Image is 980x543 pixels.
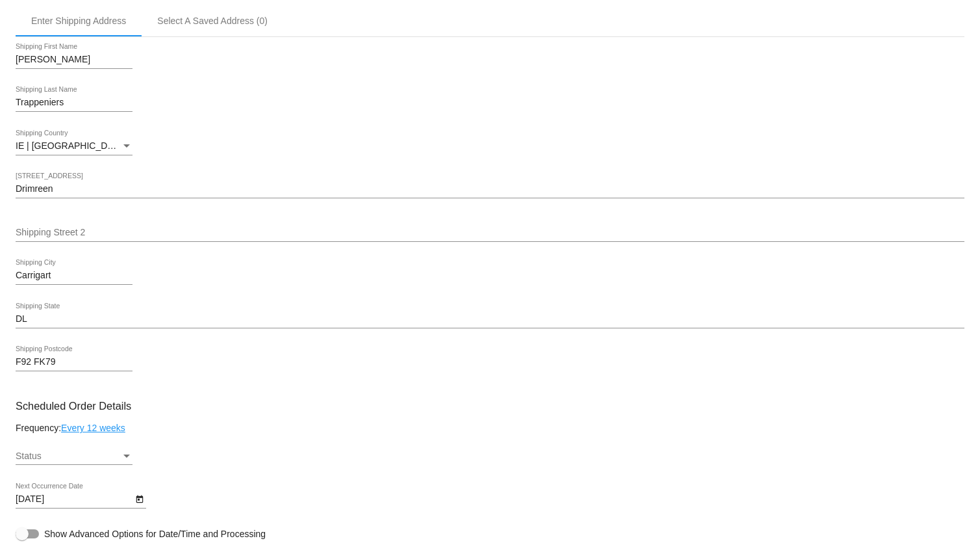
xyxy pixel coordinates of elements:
[16,98,132,108] input: Shipping Last Name
[16,141,132,152] mat-select: Shipping Country
[16,184,964,194] input: Shipping Street 1
[31,16,126,26] div: Enter Shipping Address
[16,451,42,461] span: Status
[16,228,964,238] input: Shipping Street 2
[16,140,126,151] span: IE | [GEOGRAPHIC_DATA]
[157,16,268,26] div: Select A Saved Address (0)
[16,400,964,412] h3: Scheduled Order Details
[16,423,964,433] div: Frequency:
[61,423,125,433] a: Every 12 weeks
[16,451,132,462] mat-select: Status
[132,492,146,505] button: Open calendar
[44,527,266,540] span: Show Advanced Options for Date/Time and Processing
[16,494,132,505] input: Next Occurrence Date
[16,271,132,281] input: Shipping City
[16,55,132,65] input: Shipping First Name
[16,357,132,367] input: Shipping Postcode
[16,314,964,324] input: Shipping State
